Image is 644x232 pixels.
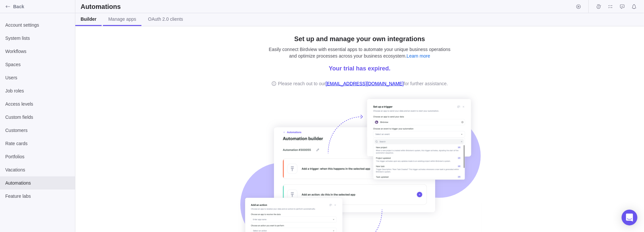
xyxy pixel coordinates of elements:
span: Easily connect Birdview with essential apps to automate your unique business operations and optim... [269,47,451,59]
span: My assignments [606,2,615,11]
span: Spaces [5,61,70,68]
span: Feature labs [5,193,70,199]
a: Manage apps [103,13,141,26]
a: OAuth 2.0 clients [143,13,188,26]
a: Notifications [630,5,639,10]
a: My assignments [606,5,615,10]
span: Vacations [5,167,70,173]
span: Start timer [574,2,583,11]
a: Learn more [407,53,430,59]
span: OAuth 2.0 clients [148,16,183,22]
span: Back [13,3,72,10]
h2: Automations [81,2,121,11]
a: Approval requests [618,5,627,10]
a: [EMAIL_ADDRESS][DOMAIN_NAME] [326,81,404,86]
span: Access levels [5,101,70,107]
span: Automations [5,180,70,186]
span: Builder [81,16,96,22]
span: Workflows [5,48,70,55]
h3: Your trial has expired. [329,64,391,72]
span: Portfolios [5,153,70,160]
span: Approval requests [618,2,627,11]
div: Open Intercom Messenger [622,210,637,225]
span: Custom fields [5,114,70,120]
span: Job roles [5,88,70,94]
span: Customers [5,127,70,134]
a: Time logs [594,5,603,10]
span: System lists [5,35,70,41]
span: Please reach out to our for further assistance. [278,80,448,87]
span: Account settings [5,22,70,28]
span: Rate cards [5,140,70,147]
h2: Set up and manage your own integrations [294,34,425,43]
span: Notifications [630,2,639,11]
span: Users [5,74,70,81]
span: Time logs [594,2,603,11]
a: Builder [75,13,102,26]
span: Manage apps [108,16,136,22]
